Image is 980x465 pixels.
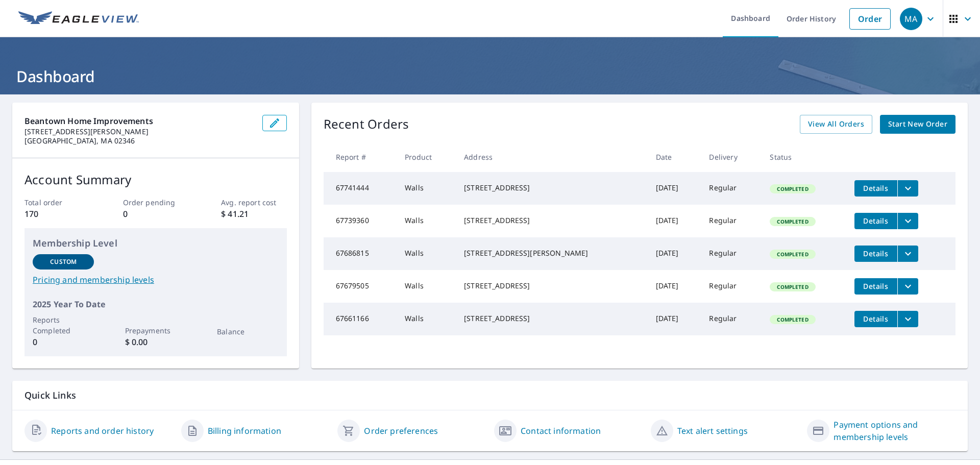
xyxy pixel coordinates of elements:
button: filesDropdownBtn-67686815 [897,246,918,262]
span: Details [861,216,891,226]
a: Order [849,8,891,30]
div: [STREET_ADDRESS] [464,183,640,193]
a: Contact information [521,425,601,437]
a: Pricing and membership levels [33,274,279,286]
button: filesDropdownBtn-67739360 [897,213,918,229]
td: Regular [701,303,762,335]
a: Billing information [208,425,281,437]
div: [STREET_ADDRESS] [464,281,640,291]
div: [STREET_ADDRESS][PERSON_NAME] [464,248,640,258]
p: Account Summary [24,170,287,189]
td: Walls [397,303,456,335]
button: filesDropdownBtn-67679505 [897,278,918,295]
p: Beantown Home Improvements [24,115,254,127]
p: 170 [24,208,90,220]
img: EV Logo [18,11,139,27]
button: detailsBtn-67686815 [854,246,897,262]
div: [STREET_ADDRESS] [464,215,640,226]
a: Start New Order [880,115,955,134]
div: [STREET_ADDRESS] [464,313,640,324]
p: Reports Completed [33,314,94,336]
td: 67741444 [324,172,397,205]
td: 67739360 [324,205,397,237]
button: detailsBtn-67679505 [854,278,897,295]
p: 0 [33,336,94,348]
p: Avg. report cost [221,197,286,208]
td: 67686815 [324,237,397,270]
a: Payment options and membership levels [834,419,955,443]
a: Reports and order history [51,425,154,437]
td: [DATE] [648,303,701,335]
p: [STREET_ADDRESS][PERSON_NAME] [24,127,254,136]
p: Order pending [123,197,188,208]
td: Regular [701,205,762,237]
p: 2025 Year To Date [33,298,279,310]
p: [GEOGRAPHIC_DATA], MA 02346 [24,136,254,145]
button: detailsBtn-67739360 [854,213,897,229]
p: $ 41.21 [221,208,286,220]
span: Completed [771,185,814,192]
p: Balance [217,326,278,337]
p: Custom [50,257,77,266]
th: Report # [324,142,397,172]
td: Walls [397,270,456,303]
span: Completed [771,251,814,258]
th: Status [762,142,846,172]
span: View All Orders [808,118,864,131]
td: 67661166 [324,303,397,335]
th: Delivery [701,142,762,172]
p: Quick Links [24,389,955,402]
th: Address [456,142,648,172]
p: Prepayments [125,325,186,336]
td: Walls [397,172,456,205]
button: filesDropdownBtn-67661166 [897,311,918,327]
td: Walls [397,205,456,237]
span: Completed [771,316,814,323]
a: View All Orders [800,115,872,134]
span: Completed [771,283,814,290]
a: Text alert settings [677,425,748,437]
p: Total order [24,197,90,208]
p: Recent Orders [324,115,409,134]
a: Order preferences [364,425,438,437]
span: Details [861,249,891,258]
th: Product [397,142,456,172]
td: [DATE] [648,237,701,270]
td: Regular [701,172,762,205]
span: Start New Order [888,118,947,131]
td: [DATE] [648,172,701,205]
td: 67679505 [324,270,397,303]
td: [DATE] [648,270,701,303]
td: [DATE] [648,205,701,237]
th: Date [648,142,701,172]
button: detailsBtn-67661166 [854,311,897,327]
span: Details [861,314,891,324]
div: MA [900,8,922,30]
td: Regular [701,270,762,303]
p: $ 0.00 [125,336,186,348]
td: Walls [397,237,456,270]
span: Details [861,183,891,193]
span: Details [861,281,891,291]
button: detailsBtn-67741444 [854,180,897,197]
span: Completed [771,218,814,225]
button: filesDropdownBtn-67741444 [897,180,918,197]
td: Regular [701,237,762,270]
p: Membership Level [33,236,279,250]
h1: Dashboard [12,66,968,87]
p: 0 [123,208,188,220]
